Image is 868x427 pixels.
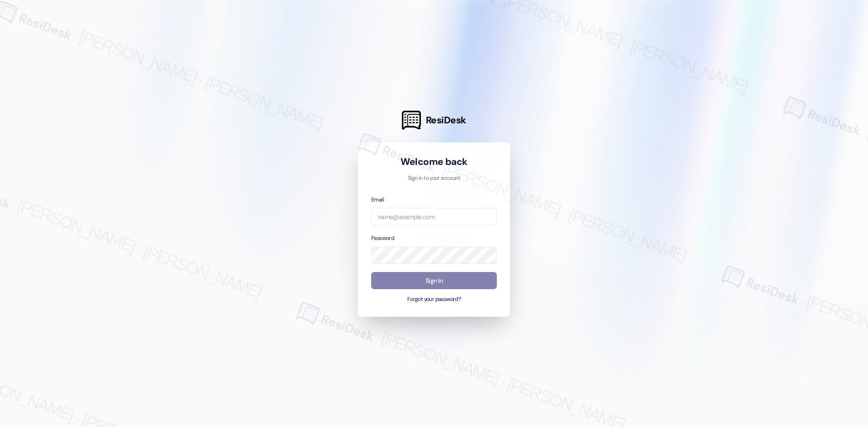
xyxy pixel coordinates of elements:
[371,155,497,168] h1: Welcome back
[371,208,497,225] input: name@example.com
[402,111,421,130] img: ResiDesk Logo
[371,296,497,304] button: Forgot your password?
[371,196,384,203] label: Email
[371,272,497,290] button: Sign In
[371,235,394,242] label: Password
[371,174,497,183] p: Sign in to your account
[426,114,466,127] span: ResiDesk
